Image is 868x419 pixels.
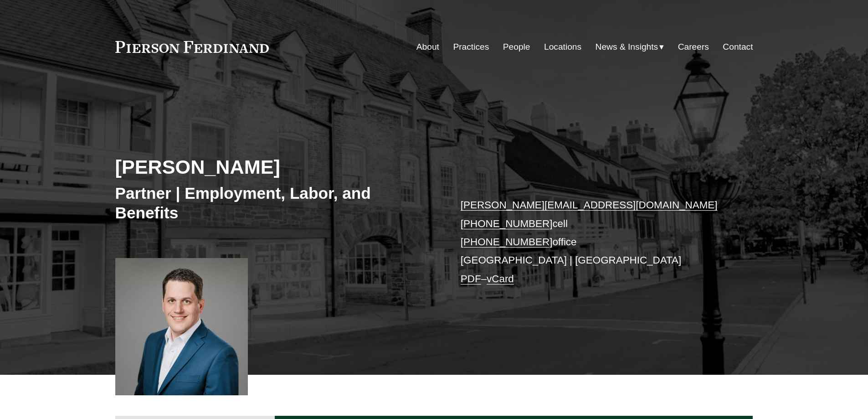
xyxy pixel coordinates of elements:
a: vCard [487,273,514,285]
a: Careers [678,38,709,56]
a: [PHONE_NUMBER] [461,236,553,248]
a: Practices [453,38,489,56]
span: News & Insights [596,39,658,55]
a: [PHONE_NUMBER] [461,218,553,229]
a: Locations [544,38,581,56]
a: People [503,38,530,56]
a: About [416,38,439,56]
p: cell office [GEOGRAPHIC_DATA] | [GEOGRAPHIC_DATA] – [461,196,726,288]
a: [PERSON_NAME][EMAIL_ADDRESS][DOMAIN_NAME] [461,199,718,211]
a: folder dropdown [596,38,664,56]
h2: [PERSON_NAME] [115,155,434,179]
h3: Partner | Employment, Labor, and Benefits [115,183,434,223]
a: Contact [723,38,753,56]
a: PDF [461,273,481,285]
